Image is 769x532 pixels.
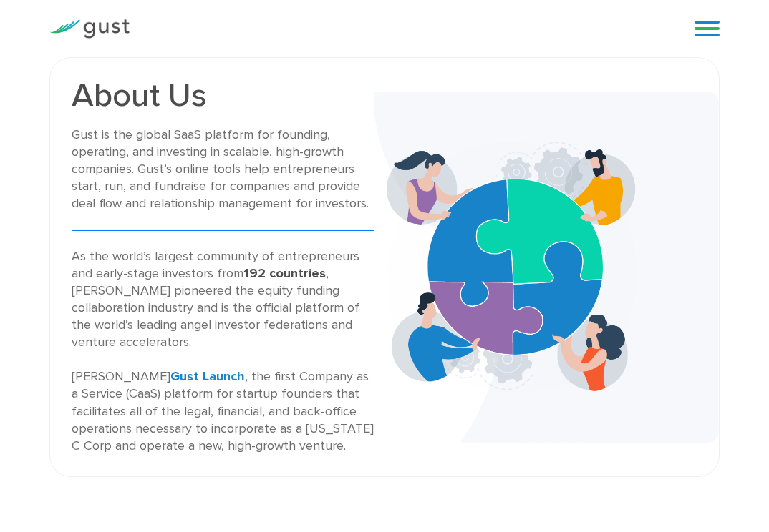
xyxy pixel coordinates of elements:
[72,127,374,213] div: Gust is the global SaaS platform for founding, operating, and investing in scalable, high-growth ...
[49,19,130,39] img: Gust Logo
[374,92,719,443] img: About Us Banner Bg
[72,79,374,112] h1: About Us
[72,248,374,455] div: As the world’s largest community of entrepreneurs and early-stage investors from , [PERSON_NAME] ...
[243,266,326,281] strong: 192 countries
[170,369,245,384] a: Gust Launch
